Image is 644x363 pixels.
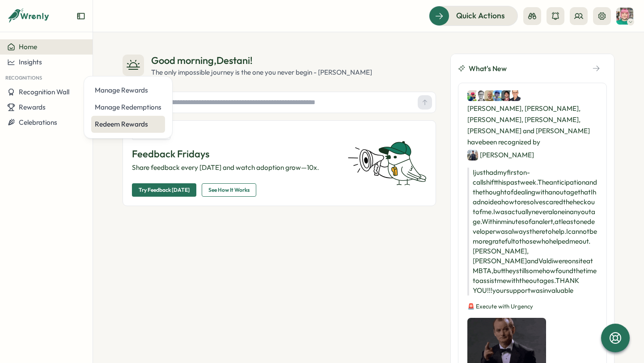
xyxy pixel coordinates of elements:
span: Try Feedback [DATE] [139,184,190,196]
img: John Henderson [510,90,521,101]
span: Quick Actions [456,10,505,21]
span: Insights [19,58,42,66]
span: Recognition Wall [19,88,69,96]
a: Manage Rewards [91,82,165,99]
span: Home [19,42,37,51]
div: [PERSON_NAME], [PERSON_NAME], [PERSON_NAME], [PERSON_NAME], [PERSON_NAME] and [PERSON_NAME] have ... [467,90,597,160]
img: Dustin Fennell [493,90,504,101]
img: Yves Candau [484,90,495,101]
img: Andrew Oh [467,150,478,160]
span: Celebrations [19,118,57,127]
img: Andrew [467,90,478,101]
span: See How It Works [208,184,250,196]
img: Valdi Ratu [501,90,512,101]
div: Good morning , Destani ! [151,54,372,68]
p: Share feedback every [DATE] and watch adoption grow—10x. [132,163,337,173]
p: I just had my first on-call shift this past week. The anticipation and the thought of dealing wit... [467,168,597,295]
div: The only impossible journey is the one you never begin - [PERSON_NAME] [151,68,372,77]
button: Quick Actions [429,6,518,25]
a: Redeem Rewards [91,116,165,133]
img: Destani Engel [616,8,633,25]
button: Expand sidebar [76,12,85,21]
div: Redeem Rewards [95,119,161,129]
div: Manage Rewards [95,85,161,95]
div: Manage Redemptions [95,102,161,112]
p: Feedback Fridays [132,147,337,161]
p: 🚨 Execute with Urgency [467,303,597,311]
span: Rewards [19,103,46,111]
img: Colin Perepelken [476,90,487,101]
button: Try Feedback [DATE] [132,183,196,197]
div: [PERSON_NAME] [467,149,534,160]
button: See How It Works [202,183,256,197]
a: Manage Redemptions [91,99,165,116]
span: What's New [469,63,507,74]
